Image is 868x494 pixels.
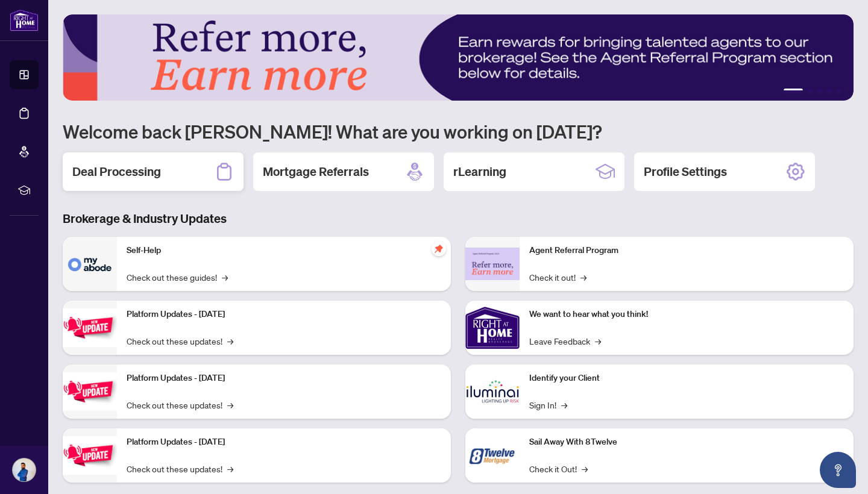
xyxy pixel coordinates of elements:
[529,334,601,348] a: Leave Feedback→
[72,163,161,180] h2: Deal Processing
[644,163,727,180] h2: Profile Settings
[127,308,441,321] p: Platform Updates - [DATE]
[582,462,588,475] span: →
[263,163,369,180] h2: Mortgage Referrals
[63,436,117,474] img: Platform Updates - June 23, 2025
[465,301,520,355] img: We want to hear what you think!
[580,270,587,284] span: →
[465,248,520,281] img: Agent Referral Program
[127,372,441,385] p: Platform Updates - [DATE]
[529,372,844,385] p: Identify your Client
[63,210,854,227] h3: Brokerage & Industry Updates
[595,334,601,348] span: →
[127,270,228,284] a: Check out these guides!→
[453,163,506,180] h2: rLearning
[529,436,844,449] p: Sail Away With 8Twelve
[127,334,233,348] a: Check out these updates!→
[820,452,856,488] button: Open asap
[837,89,841,93] button: 5
[13,458,36,481] img: Profile Icon
[222,270,228,284] span: →
[127,398,233,411] a: Check out these updates!→
[529,398,567,411] a: Sign In!→
[63,372,117,410] img: Platform Updates - July 8, 2025
[127,244,441,257] p: Self-Help
[817,89,822,93] button: 3
[227,462,233,475] span: →
[561,398,567,411] span: →
[63,120,854,143] h1: Welcome back [PERSON_NAME]! What are you working on [DATE]?
[529,308,844,321] p: We want to hear what you think!
[10,9,39,31] img: logo
[827,89,832,93] button: 4
[529,244,844,257] p: Agent Referral Program
[127,462,233,475] a: Check out these updates!→
[465,428,520,483] img: Sail Away With 8Twelve
[784,89,803,93] button: 1
[127,436,441,449] p: Platform Updates - [DATE]
[63,14,854,101] img: Slide 0
[63,237,117,291] img: Self-Help
[465,364,520,419] img: Identify your Client
[808,89,813,93] button: 2
[63,308,117,346] img: Platform Updates - July 21, 2025
[529,270,587,284] a: Check it out!→
[227,398,233,411] span: →
[432,242,446,256] span: pushpin
[529,462,588,475] a: Check it Out!→
[227,334,233,348] span: →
